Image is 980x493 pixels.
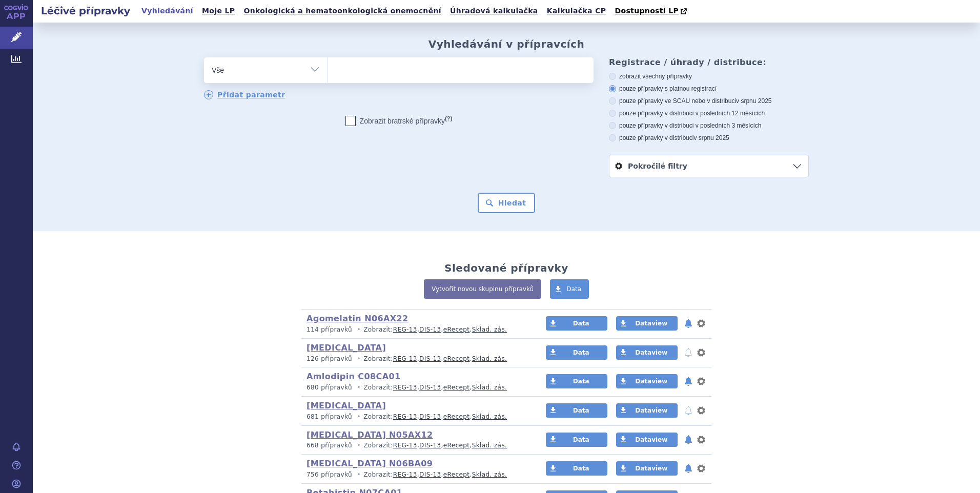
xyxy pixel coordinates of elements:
[393,471,417,478] a: REG-13
[573,465,589,472] span: Data
[307,470,526,479] p: Zobrazit: , , ,
[443,413,470,420] a: eRecept
[609,109,809,117] label: pouze přípravky v distribuci v posledních 12 měsících
[354,355,363,363] i: •
[635,378,667,385] span: Dataview
[635,349,667,356] span: Dataview
[550,279,589,299] a: Data
[138,4,196,18] a: Vyhledávání
[307,325,526,334] p: Zobrazit: , , ,
[573,320,589,327] span: Data
[240,4,444,18] a: Onkologická a hematoonkologická onemocnění
[204,90,285,99] a: Přidat parametr
[419,384,441,391] a: DIS-13
[472,442,507,449] a: Sklad. zás.
[345,116,453,126] label: Zobrazit bratrské přípravky
[609,72,809,80] label: zobrazit všechny přípravky
[419,442,441,449] a: DIS-13
[573,436,589,443] span: Data
[33,4,138,18] h2: Léčivé přípravky
[609,97,809,105] label: pouze přípravky ve SCAU nebo v distribuci
[307,343,386,353] a: [MEDICAL_DATA]
[546,374,607,388] a: Data
[616,403,678,418] a: Dataview
[566,285,581,293] span: Data
[443,384,470,391] a: eRecept
[609,57,809,67] h3: Registrace / úhrady / distribuce:
[683,404,693,417] button: notifikace
[354,383,363,392] i: •
[393,355,417,362] a: REG-13
[419,355,441,362] a: DIS-13
[419,326,441,333] a: DIS-13
[307,384,352,391] span: 680 přípravků
[696,434,706,446] button: nastavení
[447,4,541,18] a: Úhradová kalkulačka
[443,326,470,333] a: eRecept
[609,85,809,93] label: pouze přípravky s platnou registrací
[546,461,607,476] a: Data
[307,355,352,362] span: 126 přípravků
[615,7,679,15] span: Dostupnosti LP
[616,461,678,476] a: Dataview
[393,384,417,391] a: REG-13
[696,317,706,330] button: nastavení
[393,326,417,333] a: REG-13
[635,407,667,414] span: Dataview
[546,403,607,418] a: Data
[609,134,809,142] label: pouze přípravky v distribuci
[611,4,692,18] a: Dostupnosti LP
[573,407,589,414] span: Data
[683,434,693,446] button: notifikace
[478,193,536,213] button: Hledat
[573,349,589,356] span: Data
[472,413,507,420] a: Sklad. zás.
[354,325,363,334] i: •
[573,378,589,385] span: Data
[443,442,470,449] a: eRecept
[393,413,417,420] a: REG-13
[472,326,507,333] a: Sklad. zás.
[472,355,507,362] a: Sklad. zás.
[307,441,526,450] p: Zobrazit: , , ,
[307,459,433,468] a: [MEDICAL_DATA] N06BA09
[635,465,667,472] span: Dataview
[696,375,706,387] button: nastavení
[199,4,238,18] a: Moje LP
[472,471,507,478] a: Sklad. zás.
[354,470,363,479] i: •
[424,279,541,299] a: Vytvořit novou skupinu přípravků
[443,355,470,362] a: eRecept
[683,317,693,330] button: notifikace
[635,436,667,443] span: Dataview
[443,471,470,478] a: eRecept
[445,115,452,122] abbr: (?)
[307,355,526,363] p: Zobrazit: , , ,
[307,401,386,410] a: [MEDICAL_DATA]
[472,384,507,391] a: Sklad. zás.
[307,413,352,420] span: 681 přípravků
[428,38,585,50] h2: Vyhledávání v přípravcích
[307,372,401,381] a: Amlodipin C08CA01
[307,471,352,478] span: 756 přípravků
[696,404,706,417] button: nastavení
[635,320,667,327] span: Dataview
[444,262,568,274] h2: Sledované přípravky
[307,430,433,440] a: [MEDICAL_DATA] N05AX12
[307,314,409,323] a: Agomelatin N06AX22
[696,462,706,475] button: nastavení
[616,433,678,447] a: Dataview
[696,346,706,359] button: nastavení
[546,316,607,331] a: Data
[307,442,352,449] span: 668 přípravků
[546,433,607,447] a: Data
[616,316,678,331] a: Dataview
[683,346,693,359] button: notifikace
[419,413,441,420] a: DIS-13
[544,4,609,18] a: Kalkulačka CP
[307,326,352,333] span: 114 přípravků
[354,413,363,421] i: •
[609,121,809,130] label: pouze přípravky v distribuci v posledních 3 měsících
[683,375,693,387] button: notifikace
[307,383,526,392] p: Zobrazit: , , ,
